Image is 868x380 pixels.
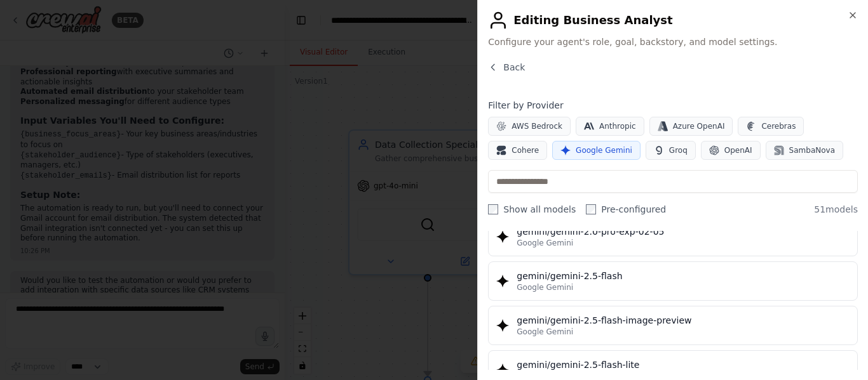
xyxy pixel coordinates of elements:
button: AWS Bedrock [488,117,571,136]
span: Azure OpenAI [673,121,725,131]
button: Back [488,61,525,74]
span: Google Gemini [517,327,573,337]
button: Anthropic [576,117,644,136]
span: Cohere [512,145,539,155]
span: Google Gemini [517,238,573,248]
div: gemini/gemini-2.5-flash [517,270,850,282]
div: gemini/gemini-2.5-flash-image-preview [517,314,850,327]
span: OpenAI [724,145,752,155]
span: AWS Bedrock [512,121,562,131]
span: Groq [669,145,688,155]
button: gemini/gemini-2.5-flashGoogle Gemini [488,261,858,301]
span: Anthropic [599,121,636,131]
h2: Editing Business Analyst [488,10,858,30]
button: gemini/gemini-2.0-pro-exp-02-05Google Gemini [488,217,858,256]
span: Google Gemini [517,282,573,292]
div: gemini/gemini-2.5-flash-lite [517,358,850,371]
button: Groq [646,141,696,160]
div: gemini/gemini-2.0-pro-exp-02-05 [517,225,850,238]
span: SambaNova [789,145,835,155]
button: gemini/gemini-2.5-flash-image-previewGoogle Gemini [488,306,858,345]
button: Cohere [488,141,547,160]
input: Show all models [488,204,498,214]
input: Pre-configured [586,204,596,214]
h4: Filter by Provider [488,99,858,112]
button: OpenAI [701,141,761,160]
button: Cerebras [738,117,804,136]
button: Google Gemini [552,141,641,160]
span: Back [503,61,525,74]
button: Azure OpenAI [649,117,733,136]
span: Cerebras [761,121,796,131]
label: Pre-configured [586,203,666,216]
span: 51 models [814,203,858,216]
span: Google Gemini [576,145,632,155]
label: Show all models [488,203,576,216]
span: Configure your agent's role, goal, backstory, and model settings. [488,36,858,48]
button: SambaNova [766,141,843,160]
